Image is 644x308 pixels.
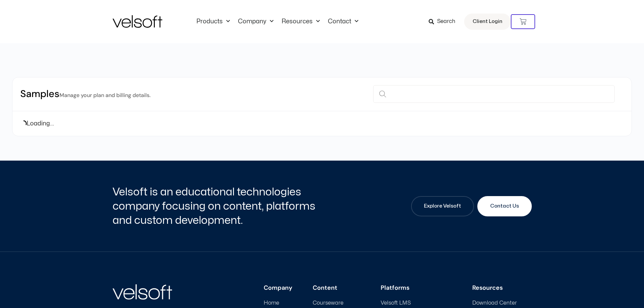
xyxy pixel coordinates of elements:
[324,18,362,25] a: ContactMenu Toggle
[264,300,292,306] a: Home
[437,17,455,26] span: Search
[264,300,279,306] span: Home
[381,300,452,306] a: Velsoft LMS
[264,284,292,292] h3: Company
[192,18,362,25] nav: Menu
[113,15,162,28] img: Velsoft Training Materials
[472,300,532,306] a: Download Center
[313,284,360,292] h3: Content
[313,300,360,306] a: Courseware
[313,300,343,306] span: Courseware
[20,88,150,101] h2: Samples
[424,202,461,210] span: Explore Velsoft
[234,18,278,25] a: CompanyMenu Toggle
[27,119,54,128] span: Loading...
[411,196,474,216] a: Explore Velsoft
[473,17,502,26] span: Client Login
[381,300,411,306] span: Velsoft LMS
[59,92,150,99] small: Manage your plan and billing details.
[490,202,519,210] span: Contact Us
[381,284,452,292] h3: Platforms
[113,185,320,227] h2: Velsoft is an educational technologies company focusing on content, platforms and custom developm...
[278,18,324,25] a: ResourcesMenu Toggle
[192,18,234,25] a: ProductsMenu Toggle
[477,196,532,216] a: Contact Us
[429,16,460,27] a: Search
[464,14,511,30] a: Client Login
[472,284,532,292] h3: Resources
[472,300,517,306] span: Download Center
